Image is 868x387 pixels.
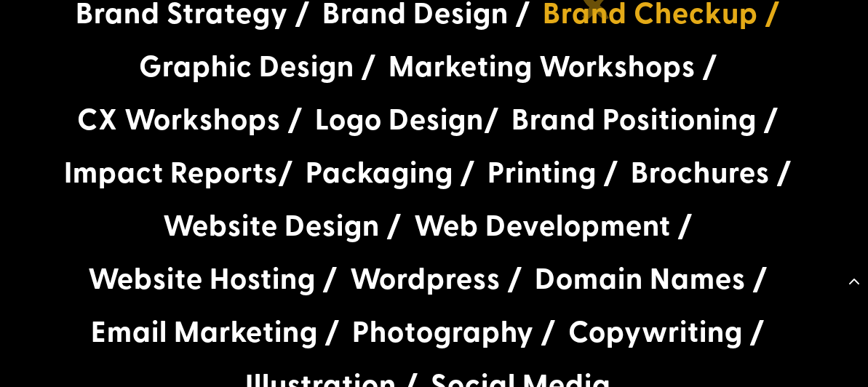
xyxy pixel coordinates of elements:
h3: Wordpress / [350,260,523,303]
h3: Printing / [487,154,619,196]
a: Logo Design [315,97,484,139]
h3: Graphic Design / [139,48,377,90]
h3: Brand Positioning / [511,101,779,143]
h3: Marketing Workshops / [389,48,718,90]
h3: Web Development / [414,207,693,250]
h3: / [64,154,294,196]
h3: Email Marketing / [91,314,341,356]
h3: Brochures / [631,154,792,196]
h3: Website Design / [163,207,402,250]
h3: / [315,101,500,143]
h3: Packaging / [306,154,476,196]
a: Impact Reports [64,151,278,192]
h3: CX Workshops / [77,101,303,143]
h3: Photography / [352,314,557,356]
h3: Domain Names / [535,260,768,303]
h3: Website Hosting / [88,260,338,303]
h3: Copywriting / [568,314,765,356]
